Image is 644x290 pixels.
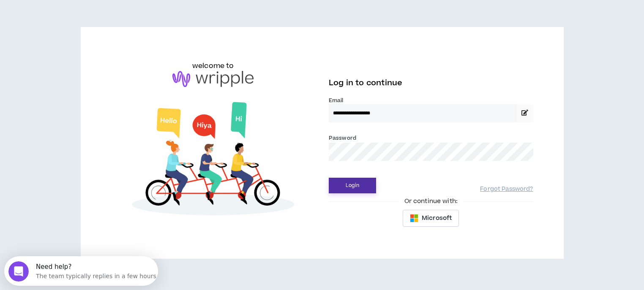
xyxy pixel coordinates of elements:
[111,95,316,225] img: Welcome to Wripple
[4,256,158,286] iframe: Intercom live chat discovery launcher
[403,210,459,227] button: Microsoft
[329,97,533,104] label: Email
[8,261,29,282] iframe: Intercom live chat
[329,78,402,88] span: Log in to continue
[192,61,234,71] h6: welcome to
[3,3,162,27] div: Open Intercom Messenger
[32,7,154,14] div: Need help?
[480,185,533,193] a: Forgot Password?
[32,14,154,23] div: The team typically replies in a few hours.
[422,214,452,223] span: Microsoft
[172,71,254,87] img: logo-brand.png
[398,197,464,206] span: Or continue with:
[329,134,356,142] label: Password
[329,178,376,193] button: Login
